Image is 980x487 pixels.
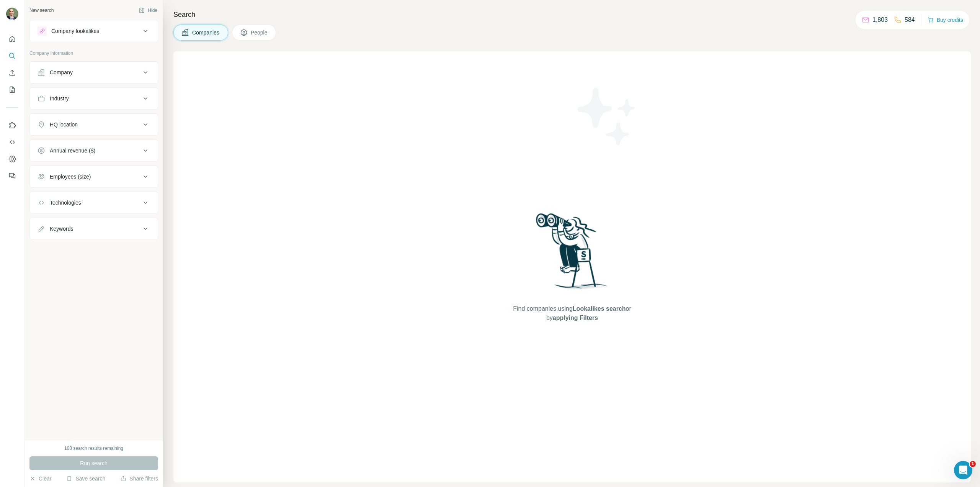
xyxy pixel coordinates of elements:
[6,8,18,20] img: Avatar
[50,121,78,128] div: HQ location
[30,89,158,108] button: Industry
[173,9,971,20] h4: Search
[64,445,123,452] div: 100 search results remaining
[6,169,18,183] button: Feedback
[928,15,963,25] button: Buy credits
[51,27,99,35] div: Company lookalikes
[50,225,73,233] div: Keywords
[29,50,158,57] p: Company information
[30,115,158,134] button: HQ location
[573,305,626,312] span: Lookalikes search
[50,95,69,102] div: Industry
[29,475,51,482] button: Clear
[30,63,158,82] button: Company
[905,15,915,25] p: 584
[6,83,18,97] button: My lists
[6,66,18,80] button: Enrich CSV
[6,135,18,149] button: Use Surfe API
[572,82,641,151] img: Surfe Illustration - Stars
[30,22,158,40] button: Company lookalikes
[120,475,158,482] button: Share filters
[6,118,18,132] button: Use Surfe on LinkedIn
[50,69,73,76] div: Company
[872,15,888,25] p: 1,803
[30,193,158,212] button: Technologies
[66,475,105,482] button: Save search
[511,304,633,323] span: Find companies using or by
[553,315,598,321] span: applying Filters
[30,141,158,160] button: Annual revenue ($)
[192,29,220,36] span: Companies
[6,152,18,166] button: Dashboard
[30,220,158,238] button: Keywords
[133,5,163,16] button: Hide
[29,7,54,14] div: New search
[6,32,18,46] button: Quick start
[532,211,612,297] img: Surfe Illustration - Woman searching with binoculars
[50,199,81,207] div: Technologies
[50,173,91,180] div: Employees (size)
[6,49,18,63] button: Search
[251,29,268,36] span: People
[30,167,158,186] button: Employees (size)
[50,147,95,154] div: Annual revenue ($)
[954,461,972,479] iframe: Intercom live chat
[970,461,976,467] span: 1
